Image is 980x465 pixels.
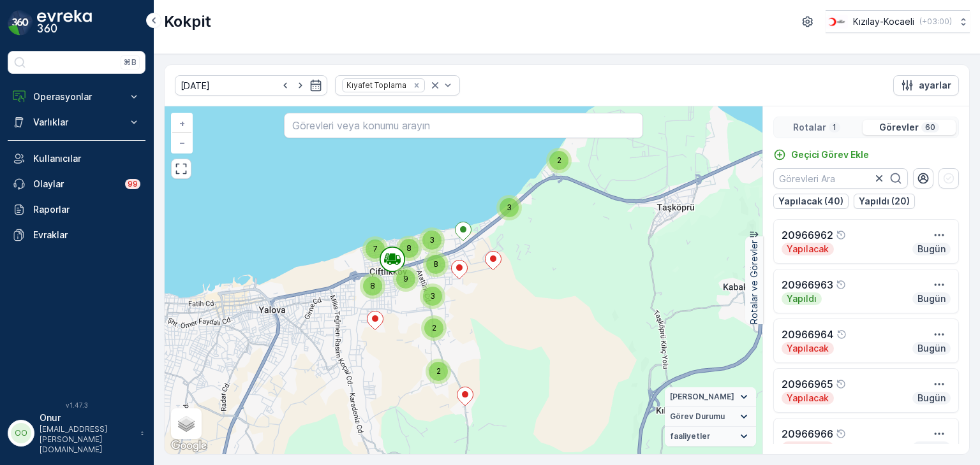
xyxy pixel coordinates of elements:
img: k%C4%B1z%C4%B1lay_0jL9uU1.png [826,15,848,29]
p: 1 [831,122,838,132]
a: Layers [172,410,200,438]
p: 20966964 [782,327,834,342]
div: Yardım Araç İkonu [836,329,847,340]
div: 8 [360,273,385,299]
div: Yardım Araç İkonu [836,280,846,290]
div: 9 [393,266,419,292]
p: Yapıldı [785,292,818,305]
summary: Görev Durumu [665,407,756,427]
img: logo [8,10,33,36]
a: Yakınlaştır [172,114,191,133]
p: Varlıklar [33,116,120,129]
span: 7 [373,244,378,254]
button: ayarlar [893,75,959,96]
a: Kullanıcılar [8,146,145,171]
div: 8 [423,252,449,277]
span: 8 [370,281,375,290]
span: v 1.47.3 [8,401,145,409]
div: 3 [420,283,445,309]
div: 3 [496,195,522,220]
div: 3 [419,227,445,253]
button: Yapıldı (20) [854,194,915,209]
a: Uzaklaştır [172,133,191,152]
a: Evraklar [8,222,145,248]
a: Geçici Görev Ekle [773,148,869,161]
p: Geçici Görev Ekle [791,148,869,161]
p: Yapılacak (40) [778,195,843,208]
div: Kıyafet Toplama [343,79,408,91]
p: Kullanıcılar [33,152,140,165]
input: Görevleri Ara [773,168,908,189]
p: ⌘B [124,57,137,68]
div: 2 [421,315,447,341]
span: 2 [432,323,436,333]
p: ayarlar [919,79,951,92]
img: Google [168,438,210,454]
summary: [PERSON_NAME] [665,387,756,407]
span: 3 [507,203,512,212]
div: 8 [396,236,422,261]
div: 7 [362,236,388,262]
span: [PERSON_NAME] [670,392,734,402]
a: Olaylar99 [8,171,145,197]
a: Raporlar [8,197,145,222]
span: + [179,118,185,129]
input: dd/mm/yyyy [175,75,327,96]
a: Bu bölgeyi Google Haritalar'da açın (yeni pencerede açılır) [168,438,210,454]
p: 20966963 [782,277,833,292]
span: 2 [436,366,441,376]
button: Yapılacak (40) [773,194,849,209]
span: 3 [429,235,434,245]
p: Kokpit [164,11,211,32]
p: [EMAIL_ADDRESS][PERSON_NAME][DOMAIN_NAME] [40,424,134,455]
p: Yapılacak [785,243,830,255]
div: OO [11,423,31,443]
div: Yardım Araç İkonu [836,379,846,389]
p: ( +03:00 ) [919,17,952,27]
input: Görevleri veya konumu arayın [284,113,642,138]
div: 2 [546,148,572,173]
p: Bugün [916,243,947,255]
p: Bugün [916,392,947,404]
span: 8 [406,243,412,253]
p: Bugün [916,292,947,305]
button: OOOnur[EMAIL_ADDRESS][PERSON_NAME][DOMAIN_NAME] [8,411,145,455]
p: 60 [924,122,937,132]
p: Rotalar [793,121,826,134]
span: 2 [557,155,561,165]
span: Görev Durumu [670,411,725,422]
span: 8 [433,259,438,269]
p: 20966966 [782,426,833,441]
div: Remove Kıyafet Toplama [410,80,424,90]
p: Bugün [916,441,947,454]
p: Yapılacak [785,441,830,454]
summary: faaliyetler [665,427,756,447]
p: Onur [40,411,134,424]
p: Yapıldı (20) [859,195,910,208]
span: faaliyetler [670,431,710,441]
div: 2 [426,359,451,384]
p: 20966965 [782,376,833,392]
p: 99 [128,179,138,189]
div: Yardım Araç İkonu [836,429,846,439]
p: Evraklar [33,229,140,241]
p: Yapılacak [785,392,830,404]
p: Operasyonlar [33,90,120,103]
button: Kızılay-Kocaeli(+03:00) [826,10,970,33]
button: Varlıklar [8,110,145,135]
p: 20966962 [782,227,833,243]
div: Yardım Araç İkonu [836,230,846,240]
p: Yapılacak [785,342,830,355]
p: Kızılay-Kocaeli [853,15,914,28]
span: 9 [403,274,408,283]
p: Rotalar ve Görevler [748,240,761,324]
p: Bugün [916,342,947,355]
p: Olaylar [33,178,117,190]
button: Operasyonlar [8,84,145,110]
span: 3 [430,291,435,301]
img: logo_dark-DEwI_e13.png [37,10,92,36]
p: Raporlar [33,203,140,216]
span: − [179,137,186,148]
p: Görevler [879,121,919,134]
